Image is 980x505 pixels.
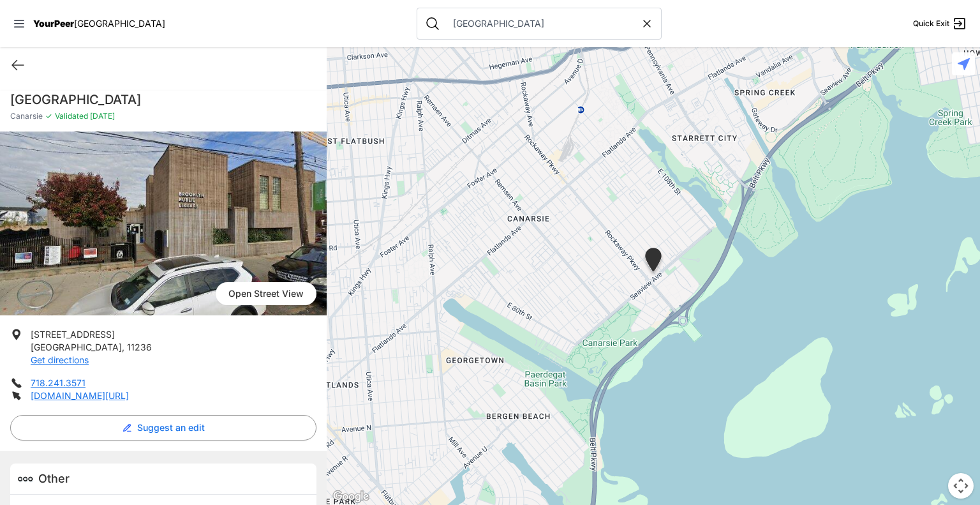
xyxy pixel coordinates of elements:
[10,91,316,109] h1: [GEOGRAPHIC_DATA]
[216,282,316,305] span: Open Street View
[330,488,372,505] img: Google
[31,342,122,352] span: [GEOGRAPHIC_DATA]
[31,390,129,401] a: [DOMAIN_NAME][URL]
[55,111,88,121] span: Validated
[948,473,974,499] button: Map camera controls
[445,17,641,30] input: Search
[33,20,165,27] a: YourPeer[GEOGRAPHIC_DATA]
[33,18,74,29] span: YourPeer
[45,111,52,121] span: ✓
[74,18,165,29] span: [GEOGRAPHIC_DATA]
[913,16,967,31] a: Quick Exit
[122,342,124,352] span: ,
[913,19,949,29] span: Quick Exit
[88,111,115,121] span: [DATE]
[10,415,316,441] button: Suggest an edit
[137,421,205,434] span: Suggest an edit
[10,111,43,121] span: Canarsie
[38,472,70,485] span: Other
[31,329,115,340] span: [STREET_ADDRESS]
[127,342,152,352] span: 11236
[330,488,372,505] a: Open this area in Google Maps (opens a new window)
[31,377,85,388] a: 718.241.3571
[31,354,89,365] a: Get directions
